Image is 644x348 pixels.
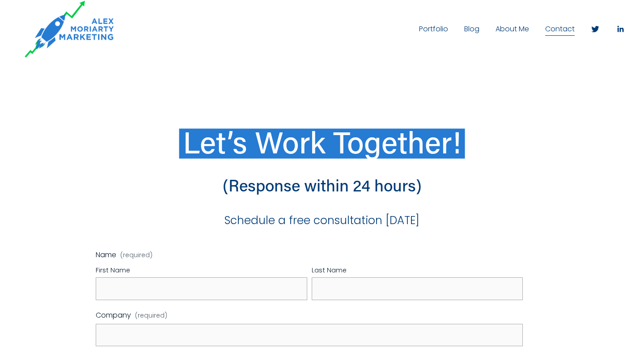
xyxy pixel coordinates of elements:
h3: (Response within 24 hours) [172,174,472,196]
a: Portfolio [419,22,448,36]
span: Let’s Work Together! [183,122,461,161]
a: About Me [496,22,529,36]
span: (required) [135,310,167,322]
span: Company [96,309,131,322]
p: Schedule a free consultation [DATE] [172,211,472,230]
div: First Name [96,265,307,277]
a: Blog [464,22,479,36]
span: Name [96,249,116,262]
a: LinkedIn [616,25,625,34]
div: Last Name [312,265,523,277]
a: Contact [545,22,575,36]
a: Twitter [591,25,600,34]
span: (required) [120,252,153,258]
img: AlexMoriarty [19,0,134,58]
